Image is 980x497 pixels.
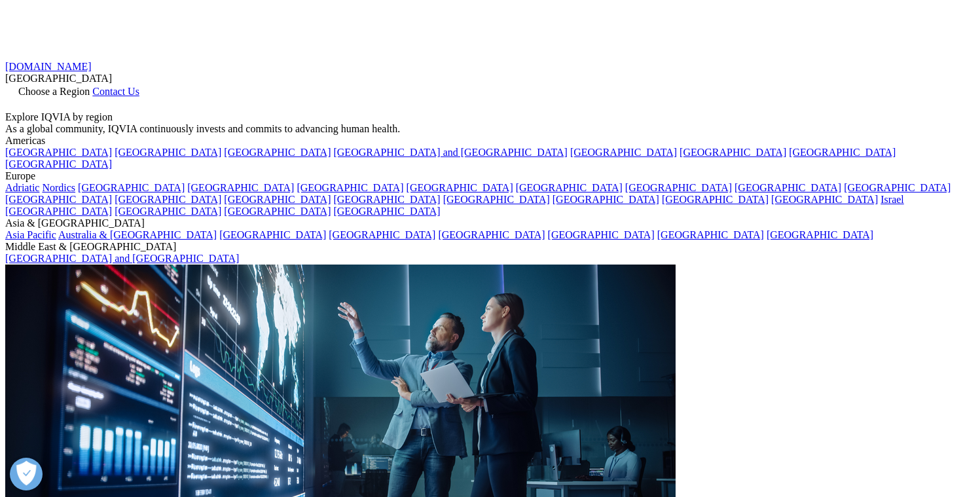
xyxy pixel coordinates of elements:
span: Choose a Region [18,86,90,97]
a: [GEOGRAPHIC_DATA] [219,229,326,240]
a: [GEOGRAPHIC_DATA] [516,182,623,193]
a: [GEOGRAPHIC_DATA] [5,158,112,170]
a: [GEOGRAPHIC_DATA] and [GEOGRAPHIC_DATA] [5,253,239,264]
a: Adriatic [5,182,39,193]
a: [GEOGRAPHIC_DATA] [735,182,841,193]
a: [GEOGRAPHIC_DATA] [438,229,545,240]
a: [GEOGRAPHIC_DATA] [680,147,786,158]
a: [GEOGRAPHIC_DATA] [329,229,435,240]
a: [GEOGRAPHIC_DATA] [789,147,896,158]
a: Australia & [GEOGRAPHIC_DATA] [58,229,217,240]
a: [GEOGRAPHIC_DATA] [625,182,732,193]
a: [GEOGRAPHIC_DATA] [78,182,185,193]
div: Middle East & [GEOGRAPHIC_DATA] [5,241,975,253]
a: [GEOGRAPHIC_DATA] [5,206,112,217]
div: Americas [5,135,975,147]
a: [GEOGRAPHIC_DATA] [443,194,550,205]
a: [GEOGRAPHIC_DATA] [115,206,221,217]
a: [GEOGRAPHIC_DATA] [767,229,873,240]
div: [GEOGRAPHIC_DATA] [5,73,975,84]
a: [GEOGRAPHIC_DATA] [553,194,659,205]
a: [GEOGRAPHIC_DATA] [662,194,769,205]
a: [GEOGRAPHIC_DATA] [333,194,440,205]
a: Israel [880,194,904,205]
a: [GEOGRAPHIC_DATA] [187,182,294,193]
a: [DOMAIN_NAME] [5,61,92,72]
a: [GEOGRAPHIC_DATA] [297,182,403,193]
button: Open Preferences [10,458,43,490]
div: As a global community, IQVIA continuously invests and commits to advancing human health. [5,123,975,135]
a: Nordics [42,182,75,193]
div: Asia & [GEOGRAPHIC_DATA] [5,217,975,229]
div: Europe [5,170,975,182]
a: Contact Us [92,86,139,97]
a: [GEOGRAPHIC_DATA] [5,194,112,205]
a: [GEOGRAPHIC_DATA] [5,147,112,158]
a: [GEOGRAPHIC_DATA] [844,182,951,193]
a: [GEOGRAPHIC_DATA] [115,147,221,158]
a: [GEOGRAPHIC_DATA] [771,194,878,205]
a: [GEOGRAPHIC_DATA] [548,229,655,240]
a: [GEOGRAPHIC_DATA] [333,206,440,217]
a: Asia Pacific [5,229,56,240]
div: Explore IQVIA by region [5,111,975,123]
a: [GEOGRAPHIC_DATA] [224,206,331,217]
a: [GEOGRAPHIC_DATA] [657,229,764,240]
a: [GEOGRAPHIC_DATA] [570,147,677,158]
a: [GEOGRAPHIC_DATA] [407,182,513,193]
a: [GEOGRAPHIC_DATA] [224,194,331,205]
a: [GEOGRAPHIC_DATA] and [GEOGRAPHIC_DATA] [333,147,567,158]
a: [GEOGRAPHIC_DATA] [115,194,221,205]
a: [GEOGRAPHIC_DATA] [224,147,331,158]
